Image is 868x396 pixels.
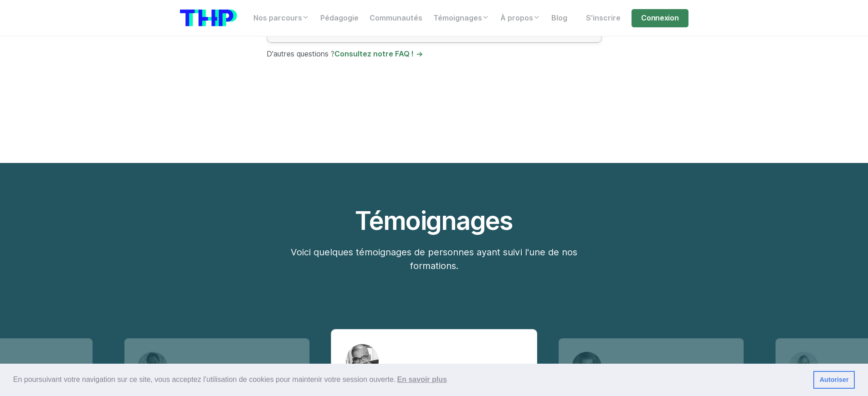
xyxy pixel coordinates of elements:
[346,344,379,377] img: Avatar
[248,9,315,27] a: Nos parcours
[428,9,495,27] a: Témoignages
[395,373,448,386] a: learn more about cookies
[364,9,428,27] a: Communautés
[572,352,601,381] img: Avatar
[580,9,626,27] a: S'inscrire
[632,9,688,27] a: Connexion
[495,9,546,27] a: À propos
[315,9,364,27] a: Pédagogie
[180,10,237,26] img: logo
[334,50,423,58] a: Consultez notre FAQ !
[138,352,167,381] img: Avatar
[299,207,569,235] h2: Témoignages
[546,9,573,27] a: Blog
[789,352,818,381] img: Avatar
[813,371,855,389] a: dismiss cookie message
[267,49,602,60] p: D'autres questions ?
[13,373,806,386] span: En poursuivant votre navigation sur ce site, vous acceptez l’utilisation de cookies pour mainteni...
[267,245,602,273] p: Voici quelques témoignages de personnes ayant suivi l'une de nos formations.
